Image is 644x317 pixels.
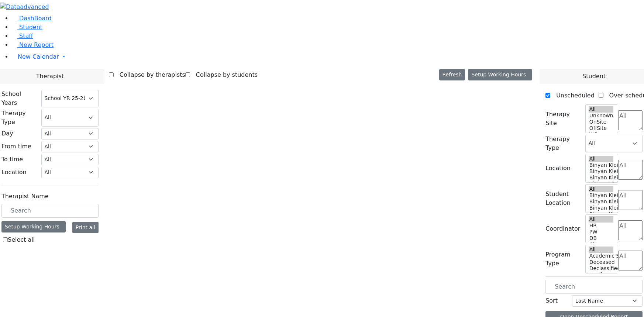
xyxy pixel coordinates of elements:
[12,15,52,22] a: DashBoard
[550,90,595,101] label: Unscheduled
[589,235,613,241] option: DB
[589,272,613,278] option: Declines
[8,235,35,244] label: Select all
[19,24,42,31] span: Student
[589,106,613,113] option: All
[589,192,613,199] option: Binyan Klein 5
[545,296,558,305] label: Sort
[1,192,49,201] label: Therapist Name
[589,119,613,125] option: OnSite
[589,259,613,265] option: Deceased
[618,110,643,130] textarea: Search
[589,211,613,217] option: Binyan Klein 2
[545,135,581,152] label: Therapy Type
[618,220,643,240] textarea: Search
[589,131,613,138] option: WP
[114,69,185,81] label: Collapse by therapists
[1,155,23,164] label: To time
[1,204,99,218] input: Search
[12,49,644,64] a: New Calendar
[439,69,465,80] button: Refresh
[589,186,613,192] option: All
[12,24,42,31] a: Student
[1,90,37,107] label: School Years
[589,241,613,248] option: AH
[589,205,613,211] option: Binyan Klein 3
[1,109,37,127] label: Therapy Type
[589,113,613,119] option: Unknown
[589,223,613,229] option: HR
[545,190,581,207] label: Student Location
[589,162,613,168] option: Binyan Klein 5
[618,190,643,210] textarea: Search
[545,224,580,233] label: Coordinator
[72,222,99,233] button: Print all
[190,69,258,81] label: Collapse by students
[545,164,571,173] label: Location
[589,247,613,253] option: All
[589,156,613,162] option: All
[589,168,613,175] option: Binyan Klein 4
[589,229,613,235] option: PW
[589,175,613,181] option: Binyan Klein 3
[1,221,66,232] div: Setup Working Hours
[19,32,33,39] span: Staff
[19,41,54,48] span: New Report
[582,72,606,81] span: Student
[12,41,54,48] a: New Report
[36,72,64,81] span: Therapist
[1,168,27,177] label: Location
[618,251,643,271] textarea: Search
[589,199,613,205] option: Binyan Klein 4
[589,125,613,131] option: OffSite
[545,250,581,268] label: Program Type
[545,110,581,128] label: Therapy Site
[468,69,532,80] button: Setup Working Hours
[12,32,33,39] a: Staff
[18,53,59,60] span: New Calendar
[589,181,613,187] option: Binyan Klein 2
[545,280,643,294] input: Search
[1,142,31,151] label: From time
[19,15,52,22] span: DashBoard
[589,253,613,259] option: Academic Support
[589,265,613,272] option: Declassified
[618,160,643,180] textarea: Search
[589,216,613,223] option: All
[1,129,13,138] label: Day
